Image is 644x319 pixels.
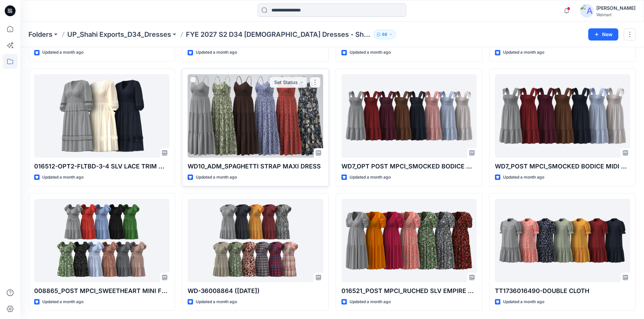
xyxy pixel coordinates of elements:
[34,162,169,171] p: 016512-OPT2-FLTBD-3-4 SLV LACE TRIM MIDI DRESS
[341,286,477,296] p: 016521_POST MPCI_RUCHED SLV EMPIRE MIDI DRESS
[588,28,618,41] button: New
[34,74,169,158] a: 016512-OPT2-FLTBD-3-4 SLV LACE TRIM MIDI DRESS
[188,74,323,158] a: WD10_ADM_SPAGHETTI STRAP MAXI DRESS
[503,49,544,56] p: Updated a month ago
[188,286,323,296] p: WD-36008864 ([DATE])
[503,174,544,181] p: Updated a month ago
[596,4,636,12] div: [PERSON_NAME]
[196,49,237,56] p: Updated a month ago
[503,298,544,305] p: Updated a month ago
[42,174,84,181] p: Updated a month ago
[596,12,636,17] div: Walmart
[580,4,594,18] img: avatar
[196,298,237,305] p: Updated a month ago
[186,30,371,39] p: FYE 2027 S2 D34 [DEMOGRAPHIC_DATA] Dresses - Shahi
[350,298,391,305] p: Updated a month ago
[350,49,391,56] p: Updated a month ago
[341,199,477,282] a: 016521_POST MPCI_RUCHED SLV EMPIRE MIDI DRESS
[42,49,84,56] p: Updated a month ago
[341,162,477,171] p: WD7_OPT POST MPCI_SMOCKED BODICE MIDI FLUTTER
[188,162,323,171] p: WD10_ADM_SPAGHETTI STRAP MAXI DRESS
[495,74,630,158] a: WD7_POST MPCI_SMOCKED BODICE MIDI FLUTTER
[67,30,171,39] a: UP_Shahi Exports_D34_Dresses
[34,199,169,282] a: 008865_POST MPCI_SWEETHEART MINI FLUTTER DRESS
[341,74,477,158] a: WD7_OPT POST MPCI_SMOCKED BODICE MIDI FLUTTER
[188,199,323,282] a: WD-36008864 (03-07-25)
[374,30,396,39] button: 66
[28,30,52,39] a: Folders
[42,298,84,305] p: Updated a month ago
[196,174,237,181] p: Updated a month ago
[495,286,630,296] p: TT1736016490-DOUBLE CLOTH
[495,162,630,171] p: WD7_POST MPCI_SMOCKED BODICE MIDI FLUTTER
[382,31,387,38] p: 66
[34,286,169,296] p: 008865_POST MPCI_SWEETHEART MINI FLUTTER DRESS
[350,174,391,181] p: Updated a month ago
[495,199,630,282] a: TT1736016490-DOUBLE CLOTH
